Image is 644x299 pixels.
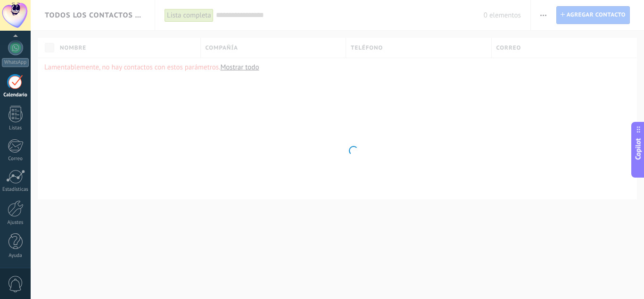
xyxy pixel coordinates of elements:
[2,156,29,162] div: Correo
[2,253,29,259] div: Ayuda
[634,138,643,160] span: Copilot
[2,125,29,131] div: Listas
[2,58,29,67] div: WhatsApp
[2,187,29,193] div: Estadísticas
[2,220,29,226] div: Ajustes
[2,92,29,98] div: Calendario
